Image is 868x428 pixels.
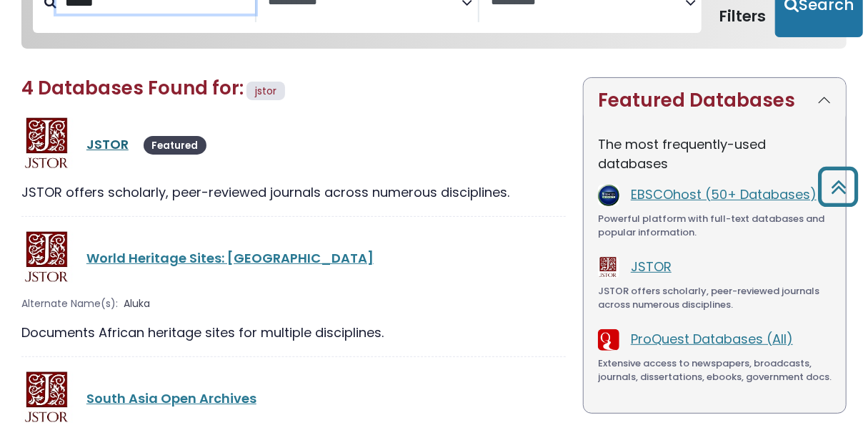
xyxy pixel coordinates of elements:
span: Aluka [124,296,150,311]
a: Back to Top [813,173,864,200]
div: JSTOR offers scholarly, peer-reviewed journals across numerous disciplines. [598,284,832,312]
a: ProQuest Databases (All) [631,330,793,348]
span: Alternate Name(s): [21,296,118,311]
div: Documents African heritage sites for multiple disciplines. [21,323,566,342]
p: The most frequently-used databases [598,135,832,173]
span: jstor [255,84,276,98]
div: Powerful platform with full-text databases and popular information. [598,212,832,240]
a: EBSCOhost (50+ Databases) [631,185,817,203]
button: Featured Databases [584,78,846,123]
div: Extensive access to newspapers, broadcasts, journals, dissertations, ebooks, government docs. [598,356,832,384]
a: JSTOR [631,258,672,276]
a: JSTOR [86,135,129,153]
a: South Asia Open Archives [86,389,256,407]
a: World Heritage Sites: [GEOGRAPHIC_DATA] [86,249,374,267]
span: Featured [144,136,206,155]
div: JSTOR offers scholarly, peer-reviewed journals across numerous disciplines. [21,183,566,202]
span: 4 Databases Found for: [21,75,244,101]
